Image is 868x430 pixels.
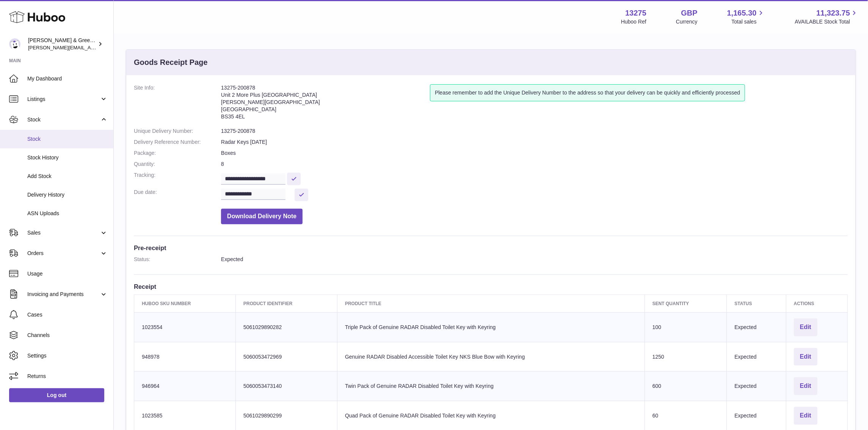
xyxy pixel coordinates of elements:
th: Actions [786,295,848,312]
span: Stock [27,116,100,123]
td: Triple Pack of Genuine RADAR Disabled Toilet Key with Keyring [337,312,645,342]
div: [PERSON_NAME] & Green Ltd [28,37,96,51]
strong: GBP [681,8,697,18]
span: Listings [27,96,100,103]
td: 948978 [134,342,236,372]
strong: 13275 [625,8,647,18]
td: 1023554 [134,312,236,342]
th: Status [727,295,786,312]
h3: Pre-receipt [134,244,848,252]
dd: Expected [221,256,848,263]
td: Genuine RADAR Disabled Accessible Toilet Key NKS Blue Bow with Keyring [337,342,645,372]
td: 1250 [645,342,727,372]
td: Expected [727,312,786,342]
div: Huboo Ref [621,18,647,25]
td: Expected [727,372,786,401]
span: Stock [27,135,108,143]
td: 600 [645,372,727,401]
dt: Unique Delivery Number: [134,128,221,135]
span: ASN Uploads [27,210,108,217]
td: Expected [727,342,786,372]
a: 1,165.30 Total sales [727,8,766,25]
td: 100 [645,312,727,342]
span: Add Stock [27,173,108,180]
td: 5060053473140 [235,372,337,401]
address: 13275-200878 Unit 2 More Plus [GEOGRAPHIC_DATA] [PERSON_NAME][GEOGRAPHIC_DATA] [GEOGRAPHIC_DATA] ... [221,84,430,124]
td: Twin Pack of Genuine RADAR Disabled Toilet Key with Keyring [337,372,645,401]
dt: Quantity: [134,161,221,168]
dt: Package: [134,150,221,157]
span: 11,323.75 [816,8,850,18]
dd: 8 [221,161,848,168]
th: Product title [337,295,645,312]
span: Total sales [731,18,765,25]
span: Orders [27,250,100,257]
span: Delivery History [27,191,108,198]
a: 11,323.75 AVAILABLE Stock Total [795,8,859,25]
div: Currency [676,18,698,25]
td: 946964 [134,372,236,401]
button: Edit [794,318,818,336]
span: 1,165.30 [727,8,757,18]
dt: Site Info: [134,84,221,124]
td: 5061029890282 [235,312,337,342]
span: Invoicing and Payments [27,291,100,298]
span: Usage [27,270,108,277]
span: Sales [27,229,100,236]
dt: Delivery Reference Number: [134,139,221,146]
span: Returns [27,373,108,380]
span: Cases [27,311,108,318]
span: [PERSON_NAME][EMAIL_ADDRESS][DOMAIN_NAME] [28,44,152,50]
td: 5060053472969 [235,342,337,372]
button: Edit [794,348,818,366]
dd: Boxes [221,150,848,157]
dt: Tracking: [134,172,221,185]
a: Log out [9,388,104,402]
th: Sent Quantity [645,295,727,312]
dd: 13275-200878 [221,128,848,135]
dd: Radar Keys [DATE] [221,139,848,146]
dt: Status: [134,256,221,263]
button: Download Delivery Note [221,209,303,224]
span: Settings [27,352,108,359]
dt: Due date: [134,189,221,201]
button: Edit [794,407,818,425]
span: Channels [27,332,108,339]
span: Stock History [27,154,108,161]
span: AVAILABLE Stock Total [795,18,859,25]
span: My Dashboard [27,75,108,82]
div: Please remember to add the Unique Delivery Number to the address so that your delivery can be qui... [430,84,745,101]
h3: Goods Receipt Page [134,57,208,68]
h3: Receipt [134,282,848,291]
button: Edit [794,377,818,395]
th: Product Identifier [235,295,337,312]
img: ellen@bluebadgecompany.co.uk [9,38,20,50]
th: Huboo SKU Number [134,295,236,312]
